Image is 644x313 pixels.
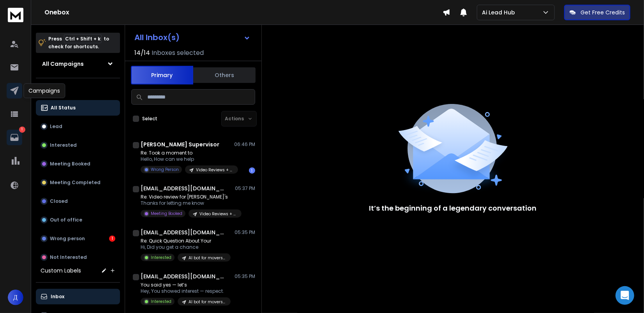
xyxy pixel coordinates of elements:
button: Others [193,67,256,84]
p: Hi, Did you get a chance [141,244,231,250]
p: 05:37 PM [235,185,255,192]
p: 05:35 PM [235,273,255,280]
p: Out of office [50,217,82,223]
div: 1 [249,167,255,174]
p: Get Free Credits [580,9,625,16]
p: Meeting Booked [151,211,182,216]
h1: Onebox [44,8,443,17]
h1: [EMAIL_ADDRESS][DOMAIN_NAME] [141,229,226,236]
p: It’s the beginning of a legendary conversation [369,203,537,214]
h3: Inboxes selected [152,48,204,58]
p: Press to check for shortcuts. [48,35,109,51]
a: 1 [7,130,22,145]
p: Interested [151,299,171,304]
p: 1 [19,127,25,133]
p: Meeting Booked [50,161,90,167]
p: Thanks for letting me know [141,200,234,206]
p: Re: Took a moment to [141,150,234,156]
button: Meeting Completed [36,175,120,190]
h1: All Campaigns [42,60,84,68]
button: All Status [36,100,120,116]
p: Lead [50,123,62,130]
button: Lead [36,119,120,134]
p: Video Reviews + HeyGen subflow [199,211,237,217]
div: 1 [109,236,115,242]
h3: Filters [36,84,120,95]
h1: [EMAIL_ADDRESS][DOMAIN_NAME] [141,273,226,280]
button: Out of office [36,212,120,228]
button: Inbox [36,289,120,304]
p: Hello, How can we help [141,156,234,162]
p: Re: Video review for [PERSON_NAME]'s [141,194,234,200]
p: 05:35 PM [235,229,255,236]
p: Ai Lead Hub [482,9,518,16]
button: Wrong person1 [36,231,120,246]
p: Interested [50,142,77,148]
button: Primary [131,66,193,84]
p: You said yes — let’s [141,282,231,288]
button: Not Interested [36,250,120,265]
p: Hey, You showed interest — respect. [141,288,231,294]
p: All Status [51,105,76,111]
button: Get Free Credits [564,5,630,20]
span: Ctrl + Shift + k [64,34,102,43]
div: Open Intercom Messenger [616,286,634,305]
div: Campaigns [23,83,65,98]
p: AI bot for movers MD [189,299,226,305]
button: Interested [36,137,120,153]
p: Meeting Completed [50,179,101,186]
p: 06:46 PM [234,141,255,148]
span: 14 / 14 [134,48,150,58]
p: Wrong person [50,236,85,242]
button: Д [8,290,23,305]
p: Re: Quick Question About Your [141,238,231,244]
p: Closed [50,198,68,204]
p: Inbox [51,294,64,300]
p: Wrong Person [151,167,179,172]
h1: [EMAIL_ADDRESS][DOMAIN_NAME] [141,185,226,192]
h1: All Inbox(s) [134,33,180,41]
button: All Campaigns [36,56,120,72]
button: Meeting Booked [36,156,120,172]
p: Not Interested [50,254,87,260]
h3: Custom Labels [41,267,81,274]
h1: [PERSON_NAME] Supervisor [141,141,219,148]
label: Select [142,116,157,122]
p: AI bot for movers MS [189,255,226,261]
img: logo [8,8,23,22]
p: Interested [151,255,171,260]
p: Video Reviews + HeyGen subflow [196,167,233,173]
button: All Inbox(s) [128,30,257,45]
button: Closed [36,193,120,209]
